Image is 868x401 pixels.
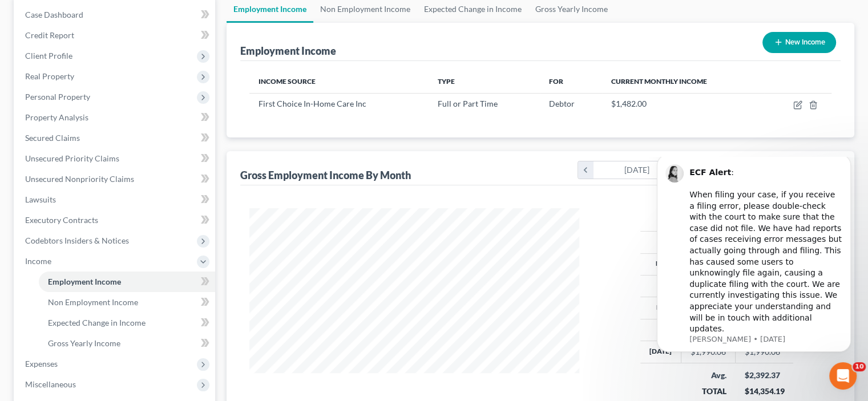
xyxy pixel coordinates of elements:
span: Expected Change in Income [48,318,146,327]
span: Full or Part Time [438,99,498,108]
div: Message content [50,5,203,176]
a: Gross Yearly Income [39,333,215,354]
span: Real Property [25,71,74,81]
a: Lawsuits [16,189,215,210]
a: Unsecured Priority Claims [16,148,215,169]
span: Lawsuits [25,195,56,204]
p: Message from Lindsey, sent 2w ago [50,177,203,188]
span: Type [438,77,455,86]
span: $1,482.00 [611,99,647,108]
span: Debtor [549,99,575,108]
div: [DATE] [594,161,681,179]
span: Non Employment Income [48,297,138,307]
span: Current Monthly Income [611,77,707,86]
span: Property Analysis [25,112,88,122]
span: Personal Property [25,92,90,102]
div: : ​ When filing your case, if you receive a filing error, please double-check with the court to m... [50,10,203,178]
span: Income [25,256,51,266]
a: Credit Report [16,25,215,46]
span: For [549,77,563,86]
b: ECF Alert [50,11,91,20]
span: Credit Report [25,30,74,40]
span: Employment Income [48,277,121,286]
span: Unsecured Nonpriority Claims [25,174,134,184]
iframe: Intercom live chat [829,362,857,390]
span: Secured Claims [25,133,80,143]
a: Secured Claims [16,128,215,148]
div: Avg. [690,370,726,381]
div: Employment Income [240,44,336,58]
i: chevron_left [578,161,594,179]
a: Property Analysis [16,107,215,128]
span: First Choice In-Home Care Inc [259,99,366,108]
a: Expected Change in Income [39,313,215,333]
span: 10 [853,362,866,371]
span: Miscellaneous [25,379,76,389]
iframe: Intercom notifications message [640,157,868,370]
span: Client Profile [25,51,72,60]
span: Codebtors Insiders & Notices [25,236,129,245]
div: $2,392.37 [744,370,784,381]
span: Gross Yearly Income [48,338,120,348]
img: Profile image for Lindsey [26,7,44,26]
button: New Income [762,32,836,53]
div: $14,354.19 [744,386,784,397]
a: Non Employment Income [39,292,215,313]
a: Case Dashboard [16,5,215,25]
span: Expenses [25,359,58,368]
a: Executory Contracts [16,210,215,230]
span: Executory Contracts [25,215,98,225]
span: Income Source [259,77,316,86]
div: TOTAL [690,386,726,397]
span: Case Dashboard [25,10,83,19]
a: Employment Income [39,272,215,292]
div: Gross Employment Income By Month [240,168,411,182]
span: Unsecured Priority Claims [25,153,119,163]
a: Unsecured Nonpriority Claims [16,169,215,189]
